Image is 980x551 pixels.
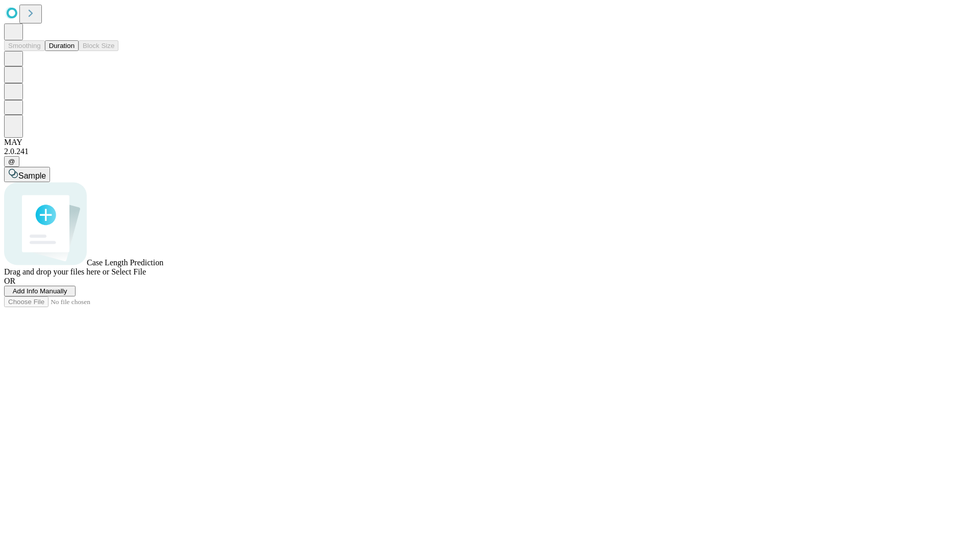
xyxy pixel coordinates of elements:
[4,147,976,156] div: 2.0.241
[79,40,118,51] button: Block Size
[87,258,163,267] span: Case Length Prediction
[4,267,109,276] span: Drag and drop your files here or
[4,286,76,296] button: Add Info Manually
[45,40,79,51] button: Duration
[13,287,67,295] span: Add Info Manually
[4,40,45,51] button: Smoothing
[4,138,976,147] div: MAY
[4,167,50,182] button: Sample
[8,158,15,165] span: @
[4,156,19,167] button: @
[4,277,15,285] span: OR
[18,171,46,180] span: Sample
[111,267,146,276] span: Select File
